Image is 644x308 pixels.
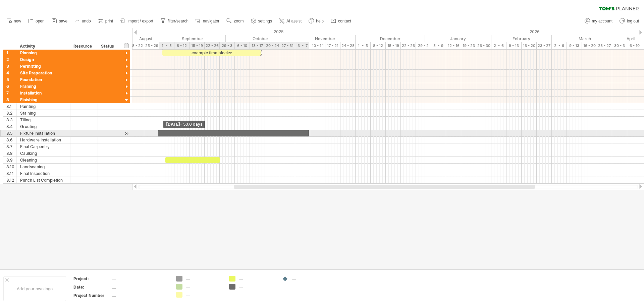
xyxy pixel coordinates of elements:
[20,157,67,163] div: Cleaning
[159,17,191,25] a: filter/search
[310,42,325,49] div: 10 - 14
[431,42,446,49] div: 5 - 9
[6,117,16,123] div: 8.3
[123,130,130,137] div: scroll to activity
[356,35,425,42] div: December 2025
[20,177,67,183] div: Punch List Completion
[6,170,16,177] div: 8.11
[20,97,67,103] div: Finishing
[20,103,67,110] div: Painting
[235,42,250,49] div: 6 - 10
[522,42,537,49] div: 16 - 20
[6,130,16,136] div: 8.5
[194,17,221,25] a: navigator
[73,293,110,298] div: Project Number
[552,42,567,49] div: 2 - 6
[280,42,295,49] div: 27 - 31
[20,83,67,89] div: Framing
[20,43,66,50] div: Activity
[20,150,67,157] div: Caulking
[225,17,246,25] a: zoom
[371,42,386,49] div: 8 - 12
[6,90,16,96] div: 7
[234,19,244,23] span: zoom
[205,42,220,49] div: 22 - 26
[6,164,16,170] div: 8.10
[186,292,222,298] div: ....
[250,42,265,49] div: 13 - 17
[226,35,295,42] div: October 2025
[20,56,67,63] div: Design
[82,19,91,23] span: undo
[582,42,597,49] div: 16 - 20
[461,42,476,49] div: 19 - 23
[20,110,67,116] div: Staining
[627,19,639,23] span: log out
[277,17,304,25] a: AI assist
[20,76,67,83] div: Foundation
[73,17,93,25] a: undo
[73,276,110,282] div: Project:
[249,17,274,25] a: settings
[265,42,280,49] div: 20 - 24
[3,276,66,301] div: Add your own logo
[159,42,174,49] div: 1 - 5
[20,143,67,150] div: Final Carpentry
[174,42,190,49] div: 8 - 12
[20,170,67,177] div: Final Inspection
[325,42,340,49] div: 17 - 21
[307,17,326,25] a: help
[506,42,522,49] div: 9 - 13
[6,97,16,103] div: 8
[168,19,189,23] span: filter/search
[491,42,506,49] div: 2 - 6
[112,276,168,282] div: ....
[73,43,94,50] div: Resource
[446,42,461,49] div: 12 - 16
[6,70,16,76] div: 4
[96,17,115,25] a: print
[286,19,302,23] span: AI assist
[340,42,356,49] div: 24 - 28
[36,19,45,23] span: open
[476,42,491,49] div: 26 - 30
[190,42,205,49] div: 15 - 19
[20,90,67,96] div: Installation
[159,35,226,42] div: September 2025
[105,19,113,23] span: print
[6,150,16,157] div: 8.8
[6,56,16,63] div: 2
[163,121,205,128] div: [DATE]
[20,50,67,56] div: Planning
[239,284,275,290] div: ....
[112,293,168,298] div: ....
[50,17,69,25] a: save
[6,76,16,83] div: 5
[316,19,324,23] span: help
[20,130,67,136] div: Fixture Installation
[583,17,614,25] a: my account
[292,276,328,282] div: ....
[6,123,16,130] div: 8.4
[618,17,641,25] a: log out
[612,42,627,49] div: 30 - 3
[220,42,235,49] div: 29 - 3
[127,19,153,23] span: import / export
[6,157,16,163] div: 8.9
[14,19,21,23] span: new
[6,177,16,183] div: 8.12
[386,42,401,49] div: 15 - 19
[491,35,552,42] div: February 2026
[425,35,491,42] div: January 2026
[101,43,116,50] div: Status
[6,110,16,116] div: 8.2
[20,123,67,130] div: Grouting
[203,19,219,23] span: navigator
[6,103,16,110] div: 8.1
[401,42,416,49] div: 22 - 26
[162,50,261,56] div: example time blocks:
[567,42,582,49] div: 9 - 13
[20,137,67,143] div: Hardware Installation
[20,164,67,170] div: Landscaping
[537,42,552,49] div: 23 - 27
